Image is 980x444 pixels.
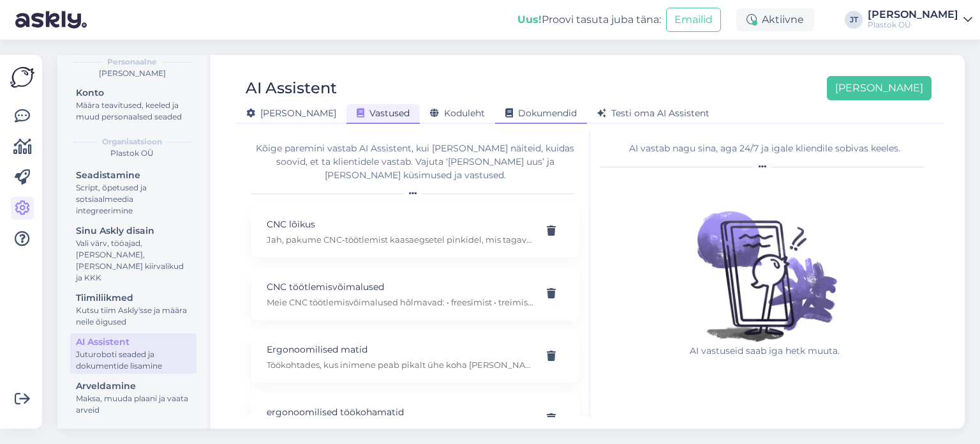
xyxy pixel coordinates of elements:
div: [PERSON_NAME] [868,10,958,20]
a: Sinu Askly disainVali värv, tööajad, [PERSON_NAME], [PERSON_NAME] kiirvalikud ja KKK [70,222,197,286]
div: Arveldamine [76,379,191,393]
a: AI AssistentJuturoboti seaded ja dokumentide lisamine [70,333,197,374]
div: Konto [76,86,191,100]
div: Vali värv, tööajad, [PERSON_NAME], [PERSON_NAME] kiirvalikud ja KKK [76,238,191,284]
div: Määra teavitused, keeled ja muud personaalsed seaded [76,100,191,123]
p: Ergonoomilised matid [267,342,533,356]
div: Plastok OÜ [868,20,958,30]
p: CNC töötlemisvõimalused [267,280,533,294]
p: Jah, pakume CNC-töötlemist kaasaegsetel pinkidel, mis tagavad kõrge täpsuse ja vastavuse etteantu... [267,234,533,245]
div: Tiimiliikmed [76,291,191,305]
div: AI Assistent [76,335,191,349]
div: Proovi tasuta juba täna: [517,12,661,27]
span: Vastused [357,107,410,119]
div: AI vastab nagu sina, aga 24/7 ja igale kliendile sobivas keeles. [600,142,930,155]
img: Askly Logo [10,65,34,89]
a: KontoMäära teavitused, keeled ja muud personaalsed seaded [70,84,197,125]
div: Juturoboti seaded ja dokumentide lisamine [76,349,191,372]
button: Emailid [666,8,721,32]
p: CNC lõikus [267,217,533,231]
div: Seadistamine [76,169,191,182]
a: [PERSON_NAME]Plastok OÜ [868,10,972,30]
img: No qna [682,178,848,344]
a: SeadistamineScript, õpetused ja sotsiaalmeedia integreerimine [70,167,197,218]
p: AI vastuseid saab iga hetk muuta. [682,344,848,358]
div: CNC lõikusJah, pakume CNC-töötlemist kaasaegsetel pinkidel, mis tagavad kõrge täpsuse ja vastavus... [251,205,579,257]
a: TiimiliikmedKutsu tiim Askly'sse ja määra neile õigused [70,289,197,330]
div: Plastok OÜ [68,148,197,159]
div: Ergonoomilised matidTöökohtades, kus inimene peab pikalt ühe koha [PERSON_NAME], kasutatakse ergo... [251,330,579,383]
div: Sinu Askly disain [76,224,191,238]
div: CNC töötlemisvõimalusedMeie CNC töötlemisvõimalused hõlmavad: • freesimist • treimist • saagimist... [251,268,579,320]
span: Dokumendid [505,107,577,119]
p: Meie CNC töötlemisvõimalused hõlmavad: • freesimist • treimist • saagimist Pakume kvaliteetseid d... [267,296,533,308]
div: Aktiivne [736,8,814,31]
div: [PERSON_NAME] [68,68,197,79]
p: ergonoomilised töökohamatid [267,405,533,419]
div: JT [845,11,863,29]
div: Kutsu tiim Askly'sse ja määra neile õigused [76,305,191,328]
button: [PERSON_NAME] [827,76,932,100]
b: Organisatsioon [102,136,162,148]
div: Script, õpetused ja sotsiaalmeedia integreerimine [76,182,191,217]
div: AI Assistent [246,76,337,100]
div: Maksa, muuda plaani ja vaata arveid [76,393,191,416]
p: Töökohtades, kus inimene peab pikalt ühe koha [PERSON_NAME], kasutatakse ergonoomilisi töökohamat... [267,359,533,371]
span: [PERSON_NAME] [246,107,336,119]
span: Koduleht [430,107,485,119]
b: Personaalne [107,56,157,68]
div: Kõige paremini vastab AI Assistent, kui [PERSON_NAME] näiteid, kuidas soovid, et ta klientidele v... [251,142,579,182]
a: ArveldamineMaksa, muuda plaani ja vaata arveid [70,378,197,418]
span: Testi oma AI Assistent [597,107,709,119]
b: Uus! [517,13,542,26]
